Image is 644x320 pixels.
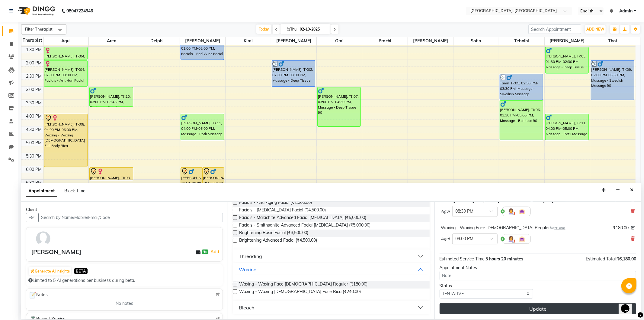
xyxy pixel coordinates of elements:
[26,213,39,222] button: +91
[298,25,328,34] input: 2025-10-02
[181,34,224,60] div: [PERSON_NAME], TK02, 01:00 PM-02:00 PM, Facials - Red Wine Facial
[585,25,606,34] button: ADD NEW
[518,235,526,243] img: Interior.png
[25,87,43,93] div: 3:00 PM
[441,225,566,231] div: Waxing - Waxing Face [DEMOGRAPHIC_DATA] Reguler
[239,253,262,260] div: Threading
[362,37,408,45] span: Prachi
[235,302,427,313] button: Bleach
[591,60,634,100] div: [PERSON_NAME], TK09, 02:00 PM-03:30 PM, Massage - Swedish Massage 90
[272,60,315,87] div: [PERSON_NAME], TK02, 02:00 PM-03:00 PM, Massage - Deep Tissue
[499,37,544,45] span: Teboihi
[25,126,43,133] div: 4:30 PM
[25,153,43,159] div: 5:30 PM
[500,101,543,140] div: [PERSON_NAME], TK06, 03:30 PM-05:00 PM, Massage - Balinese 90
[271,37,316,45] span: [PERSON_NAME]
[546,47,588,73] div: [PERSON_NAME], TK03, 01:30 PM-02:30 PM, Massage - Deep Tissue
[43,37,89,45] span: Agui
[116,300,133,307] span: No notes
[239,237,317,245] span: Brightening Advanced Facial (₹4,500.00)
[440,283,533,289] div: Status
[28,277,220,284] div: Limited to 5 AI generations per business during beta.
[90,168,133,180] div: [PERSON_NAME], TK08, 06:00 PM-06:30 PM, Massage - Body Scrub
[550,226,566,230] small: for
[29,267,71,276] button: Generate AI Insights
[239,199,312,207] span: Facials - Anti Aging Facial (₹2,000.00)
[627,185,636,195] button: Close
[25,140,43,146] div: 5:00 PM
[25,73,43,80] div: 2:30 PM
[256,24,271,34] span: Today
[25,166,43,173] div: 6:00 PM
[44,47,87,60] div: [PERSON_NAME], TK04, 01:30 PM-02:00 PM, Waxing-Waxing Full Legs [DEMOGRAPHIC_DATA] reguler
[486,256,524,262] span: 5 hours 20 minutes
[239,230,308,237] span: Brightening Basic Facial (₹3,500.00)
[89,37,134,45] span: Aren
[181,114,224,140] div: [PERSON_NAME], TK11, 04:00 PM-05:00 PM, Massage - Potli Massage
[21,37,43,44] div: Therapist
[617,256,636,262] span: ₹6,180.00
[528,24,581,34] input: Search Appointment
[202,250,208,254] span: ₹0
[226,37,271,45] span: Kimi
[239,214,366,222] span: Facials - Malachite Advanced Facial [MEDICAL_DATA] (₹5,000.00)
[518,208,526,215] img: Interior.png
[25,27,53,31] span: Filter Therapist
[25,113,43,119] div: 4:00 PM
[25,60,43,66] div: 2:00 PM
[561,198,577,203] small: for
[134,37,180,45] span: Delphi
[441,208,450,214] span: Agui
[508,208,515,215] img: Hairdresser.png
[29,291,48,299] span: Notes
[586,256,617,262] span: Estimated Total:
[44,60,87,87] div: [PERSON_NAME], TK04, 02:00 PM-03:00 PM, Facials - Anti-tan Facial
[208,248,220,255] span: |
[90,87,133,106] div: [PERSON_NAME], TK10, 03:00 PM-03:45 PM, Pedicure - Regular Pedicure
[34,230,52,247] img: avatar
[285,27,298,31] span: Thu
[631,226,635,230] i: Edit price
[210,248,220,255] a: Add
[554,226,566,230] span: 20 min
[66,2,93,19] b: 08047224946
[619,8,633,14] span: Admin
[15,2,57,19] img: logo
[203,168,224,193] div: [PERSON_NAME], TK12, 06:00 PM-07:00 PM, Massage - Lomi Lomi Massage 60 mins
[441,236,450,242] span: Agui
[180,37,225,45] span: [PERSON_NAME]
[500,74,543,100] div: Tamil, TK05, 02:30 PM-03:30 PM, Massage - Swedish Massage
[239,207,326,214] span: Facials - [MEDICAL_DATA] Facial (₹4,500.00)
[25,180,43,186] div: 6:30 PM
[26,186,57,197] span: Appointment
[239,304,254,311] div: Bleach
[317,37,362,45] span: Omi
[566,198,577,203] span: 30 min
[408,37,453,45] span: [PERSON_NAME]
[545,37,590,45] span: [PERSON_NAME]
[239,289,361,296] span: Waxing - Waxing [DEMOGRAPHIC_DATA] Face Rica (₹240.00)
[31,247,81,256] div: [PERSON_NAME]
[546,114,588,140] div: [PERSON_NAME], TK11, 04:00 PM-05:00 PM, Massage - Potli Massage
[453,37,499,45] span: Sofia
[25,47,43,53] div: 1:30 PM
[586,27,604,31] span: ADD NEW
[181,168,202,193] div: [PERSON_NAME], TK12, 06:00 PM-07:00 PM, Massage - Lomi Lomi Massage 60 mins
[38,213,223,222] input: Search by Name/Mobile/Email/Code
[235,264,427,275] button: Waxing
[508,235,515,243] img: Hairdresser.png
[74,268,88,274] span: BETA
[440,265,636,271] div: Appointment Notes
[44,114,87,167] div: [PERSON_NAME], TK08, 04:00 PM-06:00 PM, Waxing - Waxing [DEMOGRAPHIC_DATA] Full Body Rica
[440,256,486,262] span: Estimated Service Time:
[590,37,636,45] span: Thot
[239,222,370,230] span: Facials - Smithsonite Advanced Facial [MEDICAL_DATA] (₹5,000.00)
[619,296,638,314] iframe: chat widget
[440,303,636,314] button: Update
[26,207,223,213] div: Client
[235,251,427,262] button: Threading
[64,188,85,194] span: Block Time
[239,266,257,273] div: Waxing
[318,87,360,126] div: [PERSON_NAME], TK07, 03:00 PM-04:30 PM, Massage - Deep Tissue 90
[613,225,629,231] span: ₹180.00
